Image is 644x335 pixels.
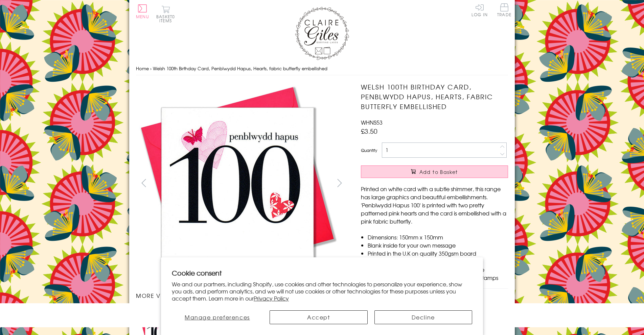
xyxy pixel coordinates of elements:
[497,3,511,17] span: Trade
[136,291,347,300] h3: More views
[368,249,508,257] li: Printed in the U.K on quality 350gsm board
[136,14,149,20] span: Menu
[497,3,511,18] a: Trade
[270,310,368,324] button: Accept
[156,5,175,23] button: Basket0 items
[185,313,250,321] span: Manage preferences
[368,241,508,249] li: Blank inside for your own message
[361,147,377,153] label: Quantity
[172,281,472,302] p: We and our partners, including Shopify, use cookies and other technologies to personalize your ex...
[361,118,383,126] span: WHNS53
[361,82,508,111] h1: Welsh 100th Birthday Card, Penblwydd Hapus, Hearts, fabric butterfly embellished
[295,7,349,60] img: Claire Giles Greetings Cards
[159,14,175,24] span: 0 items
[332,175,347,190] button: next
[136,175,151,190] button: prev
[153,65,327,72] span: Welsh 100th Birthday Card, Penblwydd Hapus, Hearts, fabric butterfly embellished
[361,165,508,178] button: Add to Basket
[254,294,289,302] a: Privacy Policy
[471,3,488,17] a: Log In
[136,62,508,76] nav: breadcrumbs
[419,169,458,175] span: Add to Basket
[361,126,377,136] span: £3.50
[374,310,473,324] button: Decline
[368,233,508,241] li: Dimensions: 150mm x 150mm
[136,4,149,19] button: Menu
[136,82,339,285] img: Welsh 100th Birthday Card, Penblwydd Hapus, Hearts, fabric butterfly embellished
[172,268,472,278] h2: Cookie consent
[172,310,263,324] button: Manage preferences
[361,185,508,225] p: Printed on white card with a subtle shimmer, this range has large graphics and beautiful embellis...
[150,65,152,72] span: ›
[136,65,149,72] a: Home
